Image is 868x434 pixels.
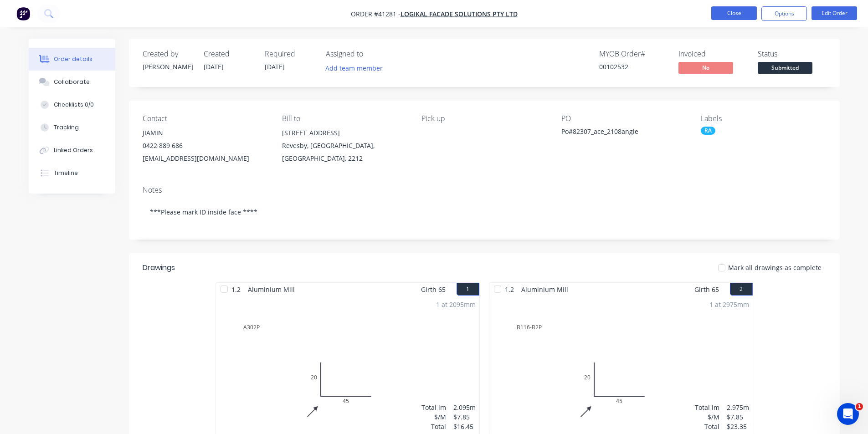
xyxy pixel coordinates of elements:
[29,116,115,139] button: Tracking
[758,62,812,76] button: Submitted
[421,283,446,296] span: Girth 65
[518,283,572,296] span: Aluminium Mill
[678,62,733,73] span: No
[695,422,719,431] div: Total
[54,101,94,109] div: Checklists 0/0
[453,422,476,431] div: $16.45
[436,300,476,309] div: 1 at 2095mm
[701,127,715,135] div: RA
[401,10,518,18] a: Logikal Facade Solutions Pty Ltd
[143,262,175,273] div: Drawings
[143,50,193,58] div: Created by
[54,55,92,63] div: Order details
[204,62,224,71] span: [DATE]
[143,62,193,71] div: [PERSON_NAME]
[421,403,446,412] div: Total lm
[421,114,546,123] div: Pick up
[54,78,90,86] div: Collaborate
[16,7,30,20] img: Factory
[701,114,826,123] div: Labels
[143,127,267,139] div: JIAMIN
[29,93,115,116] button: Checklists 0/0
[143,127,267,165] div: JIAMIN0422 889 686[EMAIL_ADDRESS][DOMAIN_NAME]
[711,6,757,20] button: Close
[695,403,719,412] div: Total lm
[265,62,285,71] span: [DATE]
[561,127,675,139] div: Po#82307_ace_2108angle
[727,403,749,412] div: 2.975m
[695,412,719,422] div: $/M
[453,403,476,412] div: 2.095m
[54,146,93,154] div: Linked Orders
[143,186,826,194] div: Notes
[54,123,79,132] div: Tracking
[453,412,476,422] div: $7.85
[143,152,267,165] div: [EMAIL_ADDRESS][DOMAIN_NAME]
[561,114,686,123] div: PO
[282,127,407,139] div: [STREET_ADDRESS]
[599,50,668,58] div: MYOB Order #
[761,6,807,21] button: Options
[29,162,115,184] button: Timeline
[709,300,749,309] div: 1 at 2975mm
[758,62,812,73] span: Submitted
[326,50,417,58] div: Assigned to
[856,403,863,410] span: 1
[29,71,115,93] button: Collaborate
[351,10,401,18] span: Order #41281 -
[228,283,244,296] span: 1.2
[501,283,518,296] span: 1.2
[837,403,859,425] iframe: Intercom live chat
[727,412,749,422] div: $7.85
[678,50,747,58] div: Invoiced
[282,127,407,165] div: [STREET_ADDRESS]Revesby, [GEOGRAPHIC_DATA], [GEOGRAPHIC_DATA], 2212
[730,283,753,296] button: 2
[599,62,668,71] div: 00102532
[457,283,479,296] button: 1
[265,50,315,58] div: Required
[727,422,749,431] div: $23.35
[758,50,826,58] div: Status
[29,48,115,71] button: Order details
[29,139,115,162] button: Linked Orders
[204,50,254,58] div: Created
[728,263,822,272] span: Mark all drawings as complete
[421,412,446,422] div: $/M
[694,283,719,296] span: Girth 65
[812,6,857,20] button: Edit Order
[143,114,267,123] div: Contact
[326,62,388,74] button: Add team member
[282,139,407,165] div: Revesby, [GEOGRAPHIC_DATA], [GEOGRAPHIC_DATA], 2212
[143,139,267,152] div: 0422 889 686
[421,422,446,431] div: Total
[54,169,78,177] div: Timeline
[320,62,387,74] button: Add team member
[282,114,407,123] div: Bill to
[244,283,298,296] span: Aluminium Mill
